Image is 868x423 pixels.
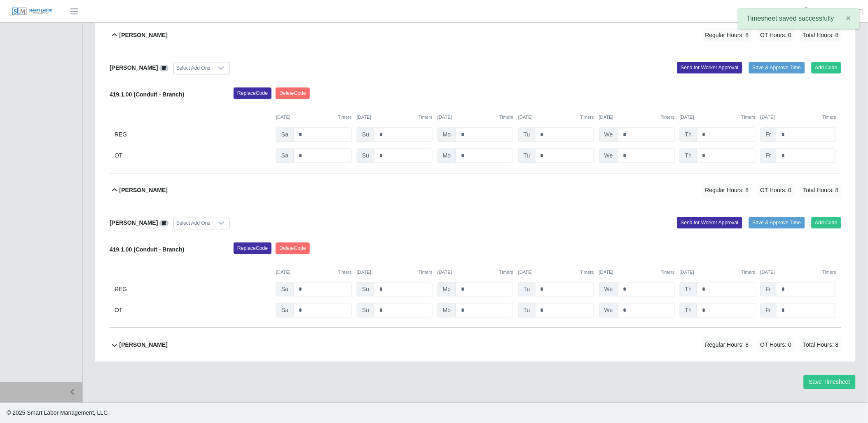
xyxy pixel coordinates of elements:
span: Th [680,303,697,317]
span: Tu [518,127,536,142]
b: [PERSON_NAME] [110,64,158,71]
div: [DATE] [276,114,352,121]
button: Save & Approve Time [749,217,805,228]
span: We [599,127,618,142]
button: Timers [661,269,675,276]
span: OT Hours: 0 [758,28,794,42]
button: Timers [338,269,352,276]
b: [PERSON_NAME] [110,219,158,226]
div: [DATE] [518,114,594,121]
div: OT [115,303,271,317]
div: [DATE] [599,269,675,276]
button: [PERSON_NAME] Regular Hours: 8 OT Hours: 0 Total Hours: 8 [110,328,841,362]
div: [DATE] [680,269,756,276]
b: 419.1.00 (Conduit - Branch) [110,246,184,253]
span: Sa [276,127,294,142]
a: [PERSON_NAME] [817,7,864,16]
button: ReplaceCode [234,87,271,99]
span: We [599,148,618,163]
button: Save & Approve Time [749,62,805,73]
span: We [599,303,618,317]
span: Su [357,127,374,142]
img: SLM Logo [12,7,53,16]
span: Su [357,282,374,296]
button: Timers [661,114,675,121]
div: [DATE] [760,114,836,121]
div: [DATE] [760,269,836,276]
span: Sa [276,303,294,317]
span: Su [357,303,374,317]
button: Send for Worker Approval [677,62,742,73]
button: Timers [419,114,433,121]
span: Su [357,148,374,163]
button: ReplaceCode [234,242,271,254]
button: Timers [499,269,513,276]
div: [DATE] [599,114,675,121]
div: [DATE] [438,269,513,276]
span: Tu [518,148,536,163]
button: Timers [822,269,836,276]
span: Fr [760,148,777,163]
div: OT [115,148,271,163]
button: Timers [499,114,513,121]
span: Regular Hours: 8 [703,183,751,197]
span: Mo [438,303,456,317]
span: Mo [438,282,456,296]
span: © 2025 Smart Labor Management, LLC [7,409,108,416]
button: Timers [822,114,836,121]
a: View/Edit Notes [159,219,168,226]
span: Th [680,148,697,163]
button: Send for Worker Approval [677,217,742,228]
span: Regular Hours: 8 [703,338,751,352]
span: Sa [276,148,294,163]
button: Save Timesheet [804,375,856,389]
span: Fr [760,303,777,317]
div: [DATE] [438,114,513,121]
span: We [599,282,618,296]
span: Mo [438,127,456,142]
span: Fr [760,127,777,142]
button: Add Code [812,62,842,73]
span: Total Hours: 8 [801,183,841,197]
span: Regular Hours: 8 [703,28,751,42]
span: Tu [518,303,536,317]
div: Timesheet saved successfully [738,8,860,29]
a: View/Edit Notes [159,64,168,71]
div: [DATE] [357,114,433,121]
button: Timers [580,269,594,276]
span: Tu [518,282,536,296]
div: Select Add Ons [174,62,213,74]
div: [DATE] [357,269,433,276]
b: [PERSON_NAME] [119,341,168,349]
div: REG [115,282,271,296]
span: Sa [276,282,294,296]
span: Mo [438,148,456,163]
button: DeleteCode [276,87,310,99]
span: Fr [760,282,777,296]
div: REG [115,127,271,142]
button: Timers [580,114,594,121]
span: Th [680,127,697,142]
div: Select Add Ons [174,217,213,229]
span: Total Hours: 8 [801,338,841,352]
button: Timers [419,269,433,276]
button: Add Code [812,217,842,228]
button: Timers [742,269,756,276]
button: Timers [338,114,352,121]
span: Th [680,282,697,296]
button: DeleteCode [276,242,310,254]
b: 419.1.00 (Conduit - Branch) [110,91,184,98]
div: [DATE] [518,269,594,276]
span: OT Hours: 0 [758,183,794,197]
button: [PERSON_NAME] Regular Hours: 8 OT Hours: 0 Total Hours: 8 [110,174,841,207]
b: [PERSON_NAME] [119,186,168,195]
div: [DATE] [276,269,352,276]
span: OT Hours: 0 [758,338,794,352]
button: Timers [742,114,756,121]
span: Total Hours: 8 [801,28,841,42]
div: [DATE] [680,114,756,121]
span: × [846,13,851,23]
button: [PERSON_NAME] Regular Hours: 8 OT Hours: 0 Total Hours: 8 [110,19,841,52]
b: [PERSON_NAME] [119,31,168,40]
